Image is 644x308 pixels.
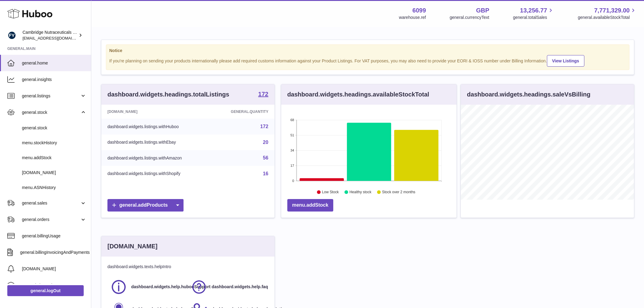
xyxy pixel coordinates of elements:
td: dashboard.widgets.listings.withEbay [101,135,211,150]
span: dashboard.widgets.help.hubooSupport [131,284,211,290]
text: 68 [290,118,294,122]
span: 13,256.77 [520,6,547,15]
a: 16 [263,171,268,176]
a: menu.addStock [287,199,333,212]
span: general.channels [22,282,86,288]
span: 7,771,329.00 [594,6,630,15]
span: general.sales [22,200,80,206]
span: general.home [22,60,86,66]
span: [DOMAIN_NAME] [22,266,86,272]
span: general.billingUsage [22,233,86,239]
span: menu.stockHistory [22,140,86,146]
h3: dashboard.widgets.headings.availableStockTotal [287,90,429,99]
span: [DOMAIN_NAME] [22,170,86,176]
span: menu.addStock [22,155,86,161]
h3: dashboard.widgets.headings.totalListings [107,90,229,99]
h3: [DOMAIN_NAME] [107,242,157,250]
span: general.orders [22,217,80,222]
span: general.totalSales [513,15,554,20]
text: 34 [290,149,294,152]
span: general.insights [22,77,86,82]
a: general.addProducts [107,199,184,212]
text: Stock over 2 months [382,190,415,194]
div: general.currencyText [450,15,489,20]
text: 0 [292,179,294,183]
strong: Notice [109,48,626,54]
td: dashboard.widgets.listings.withShopify [101,166,211,182]
text: Low Stock [322,190,339,194]
td: dashboard.widgets.listings.withAmazon [101,150,211,166]
span: dashboard.widgets.help.faq [212,284,268,290]
span: general.stock [22,125,86,131]
strong: 172 [258,91,268,97]
a: 13,256.77 general.totalSales [513,6,554,20]
a: 172 [258,91,268,98]
span: menu.ASNHistory [22,185,86,191]
a: 7,771,329.00 general.availableStockTotal [578,6,637,20]
a: 172 [260,124,268,129]
span: general.stock [22,110,80,115]
span: [EMAIL_ADDRESS][DOMAIN_NAME] [23,36,89,40]
a: dashboard.widgets.help.faq [191,279,265,295]
p: dashboard.widgets.texts.helpIntro [107,264,268,270]
span: general.listings [22,93,80,99]
img: huboo@camnutra.com [7,31,16,40]
td: dashboard.widgets.listings.withHuboo [101,119,211,135]
text: 17 [290,164,294,167]
th: general.quantity [211,105,274,119]
th: [DOMAIN_NAME] [101,105,211,119]
text: 51 [290,133,294,137]
span: general.availableStockTotal [578,15,637,20]
h3: dashboard.widgets.headings.saleVsBilling [467,90,590,99]
a: general.logOut [7,285,84,296]
a: View Listings [547,55,584,67]
a: 20 [263,140,268,145]
strong: GBP [476,6,489,15]
strong: 6099 [412,6,426,15]
text: Healthy stock [349,190,372,194]
div: warehouse.ref [399,15,426,20]
div: If you're planning on sending your products internationally please add required customs informati... [109,54,626,67]
a: 56 [263,155,268,160]
div: Cambridge Nutraceuticals Ltd [23,30,77,41]
span: general.billingInvoicingAndPayments [20,250,90,255]
a: dashboard.widgets.help.hubooSupport [110,279,185,295]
